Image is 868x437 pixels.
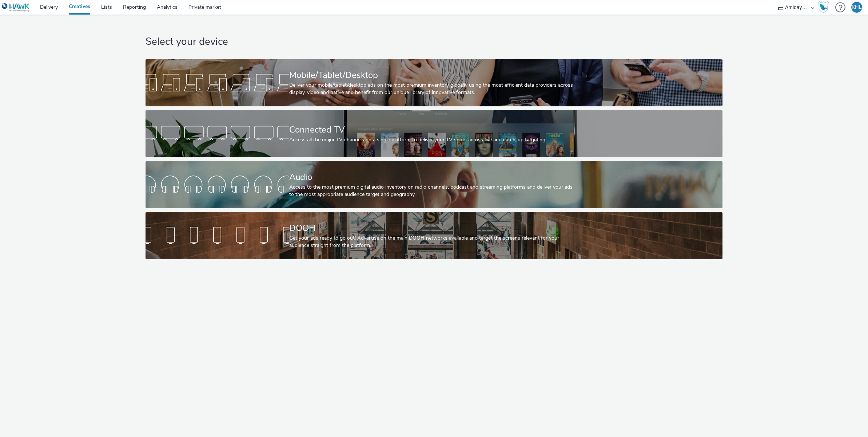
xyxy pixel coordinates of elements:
[289,82,576,97] div: Deliver your mobile/tablet/desktop ads on the most premium inventory globally using the most effi...
[289,184,576,198] div: Access to the most premium digital audio inventory on radio channels, podcast and streaming platf...
[289,123,576,136] div: Connected TV
[2,3,30,12] img: undefined Logo
[289,235,576,249] div: Get your ads ready to go out! Advertise on the main DOOH networks available and target the screen...
[852,2,862,13] div: KHL
[146,212,722,259] a: DOOHGet your ads ready to go out! Advertise on the main DOOH networks available and target the sc...
[818,1,832,13] a: Hawk Academy
[289,69,576,82] div: Mobile/Tablet/Desktop
[146,59,722,106] a: Mobile/Tablet/DesktopDeliver your mobile/tablet/desktop ads on the most premium inventory globall...
[818,1,829,13] img: Hawk Academy
[289,136,576,143] div: Access all the major TV channels on a single platform to deliver your TV spots across live and ca...
[146,161,722,208] a: AudioAccess to the most premium digital audio inventory on radio channels, podcast and streaming ...
[289,222,576,235] div: DOOH
[289,171,576,184] div: Audio
[146,35,722,49] h1: Select your device
[146,110,722,157] a: Connected TVAccess all the major TV channels on a single platform to deliver your TV spots across...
